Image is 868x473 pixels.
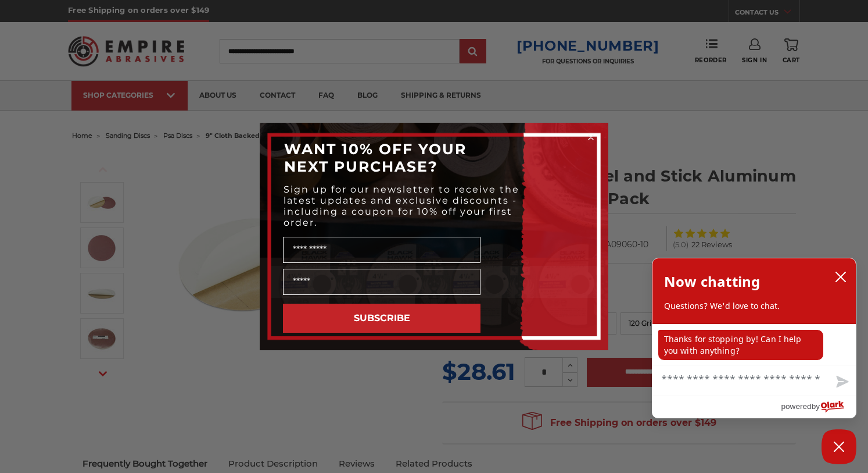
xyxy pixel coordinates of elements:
input: Email [283,269,480,295]
button: Close dialog [585,131,597,143]
h2: Now chatting [664,270,760,293]
p: Questions? We'd love to chat. [664,300,844,312]
span: WANT 10% OFF YOUR NEXT PURCHASE? [284,140,467,175]
span: Sign up for our newsletter to receive the latest updates and exclusive discounts - including a co... [284,184,519,228]
div: olark chatbox [652,258,856,418]
button: close chatbox [831,268,850,286]
button: Close Chatbox [822,429,856,464]
span: by [812,399,820,414]
button: SUBSCRIBE [283,304,480,333]
a: Powered by Olark [781,396,856,418]
span: powered [781,399,811,414]
button: Send message [827,369,856,396]
div: chat [652,324,856,365]
p: Thanks for stopping by! Can I help you with anything? [658,330,823,360]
